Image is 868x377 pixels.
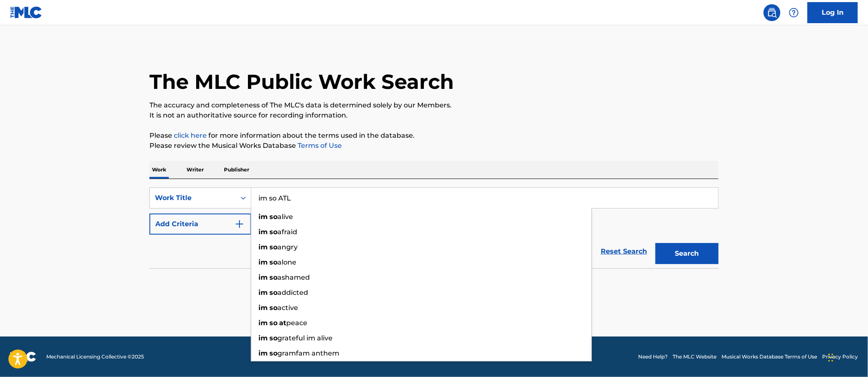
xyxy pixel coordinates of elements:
[155,193,231,203] div: Work Title
[269,334,277,342] strong: so
[149,100,719,110] p: The accuracy and completeness of The MLC's data is determined solely by our Members.
[279,319,286,327] strong: at
[277,258,296,266] span: alone
[277,304,298,312] span: active
[655,243,719,264] button: Search
[149,187,719,268] form: Search Form
[277,228,297,236] span: afraid
[269,258,277,266] strong: so
[277,334,333,342] span: grateful im alive
[596,242,651,261] a: Reset Search
[149,161,169,179] p: Work
[149,69,454,94] h1: The MLC Public Work Search
[258,228,268,236] strong: im
[269,213,277,221] strong: so
[269,243,277,251] strong: so
[296,142,342,150] a: Terms of Use
[258,213,268,221] strong: im
[149,131,719,141] p: Please for more information about the terms used in the database.
[277,213,293,221] span: alive
[10,352,36,362] img: logo
[258,319,268,327] strong: im
[258,273,268,281] strong: im
[785,4,802,21] div: Help
[269,273,277,281] strong: so
[807,2,858,23] a: Log In
[789,8,799,18] img: help
[277,273,310,281] span: ashamed
[258,243,268,251] strong: im
[828,345,833,370] div: Drag
[258,289,268,297] strong: im
[258,349,268,357] strong: im
[221,161,252,179] p: Publisher
[722,353,817,361] a: Musical Works Database Terms of Use
[269,304,277,312] strong: so
[10,6,43,19] img: MLC Logo
[149,214,251,235] button: Add Criteria
[46,353,144,361] span: Mechanical Licensing Collective © 2025
[269,289,277,297] strong: so
[826,337,868,377] iframe: Chat Widget
[822,353,858,361] a: Privacy Policy
[269,349,277,357] strong: so
[286,319,307,327] span: peace
[277,289,308,297] span: addicted
[277,349,339,357] span: gramfam anthem
[149,110,719,120] p: It is not an authoritative source for recording information.
[258,258,268,266] strong: im
[174,131,207,139] a: click here
[149,141,719,151] p: Please review the Musical Works Database
[277,243,298,251] span: angry
[269,319,277,327] strong: so
[258,304,268,312] strong: im
[258,334,268,342] strong: im
[269,228,277,236] strong: so
[673,353,716,361] a: The MLC Website
[638,353,668,361] a: Need Help?
[764,4,780,21] a: Public Search
[184,161,206,179] p: Writer
[767,8,777,18] img: search
[234,219,245,229] img: 9d2ae6d4665cec9f34b9.svg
